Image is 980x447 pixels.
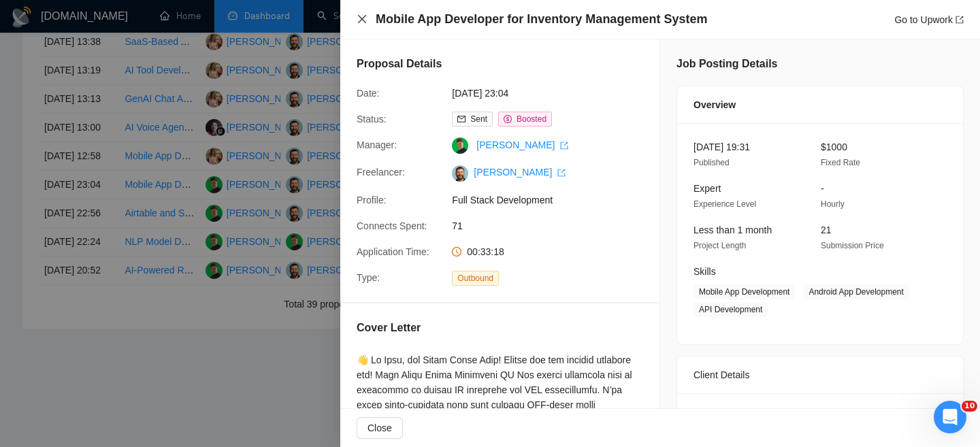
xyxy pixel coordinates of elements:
span: API Development [693,302,768,317]
span: Hourly [821,199,845,209]
span: export [557,169,566,177]
a: [PERSON_NAME] export [476,139,568,150]
span: Connects Spent: [357,220,427,231]
span: [DATE] 23:04 [452,86,656,101]
span: Sent [470,114,487,124]
button: Close [357,14,367,25]
iframe: Intercom live chat [934,401,966,433]
span: Skills [693,266,716,277]
span: 00:33:18 [467,246,504,257]
span: Full Stack Development [452,193,656,208]
span: Boosted [517,114,546,124]
span: Experience Level [693,199,756,209]
span: Profile: [357,195,387,205]
span: export [560,142,568,150]
span: Close [367,420,392,435]
span: [DATE] 19:31 [693,142,750,152]
span: $1000 [821,142,847,152]
h5: Job Posting Details [676,56,777,72]
span: Status: [357,114,387,125]
span: 71 [452,218,656,233]
a: Go to Upworkexport [894,14,964,25]
span: Expert [693,183,721,194]
span: Submission Price [821,241,884,250]
span: Mobile App Development [693,284,795,299]
span: export [955,16,964,24]
span: Project Length [693,241,746,250]
span: Less than 1 month [693,225,772,235]
span: 10 [962,401,977,412]
span: Application Time: [357,246,429,257]
button: Close [357,417,403,439]
h5: Proposal Details [357,56,442,72]
span: dollar [504,115,512,123]
span: Overview [693,97,736,112]
h4: Mobile App Developer for Inventory Management System [376,11,707,28]
span: Published [693,158,730,167]
span: 21 [821,225,832,235]
span: clock-circle [452,247,461,256]
span: Type: [357,272,380,283]
span: Manager: [357,139,397,150]
span: Outbound [452,271,499,286]
span: close [357,14,367,24]
span: Freelancer: [357,167,405,178]
div: Client Details [693,357,947,393]
h5: Cover Letter [357,320,421,336]
a: [PERSON_NAME] export [474,167,566,178]
img: c1-JWQDXWEy3CnA6sRtFzzU22paoDq5cZnWyBNc3HWqwvuW0qNnjm1CMP-YmbEEtPC [452,165,468,182]
span: - [821,183,824,194]
span: Fixed Rate [821,158,860,167]
span: mail [457,115,465,123]
span: Date: [357,88,379,99]
span: Android App Development [803,284,909,299]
